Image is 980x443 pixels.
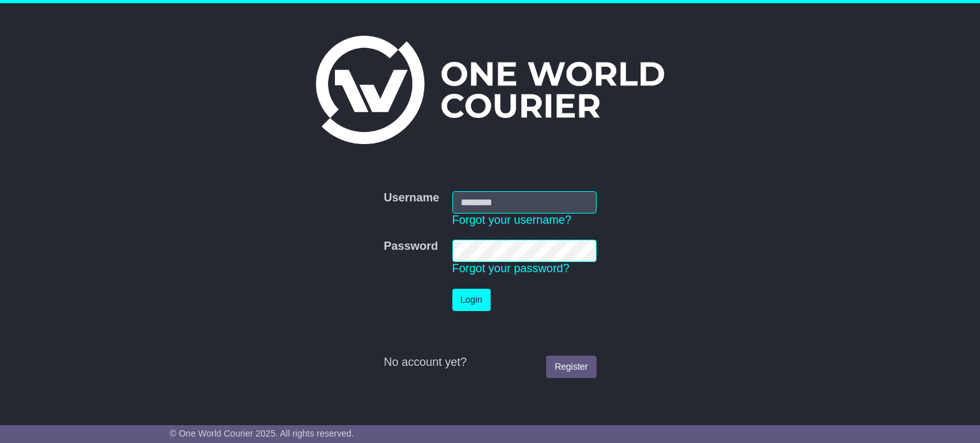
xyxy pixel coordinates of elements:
[383,240,438,254] label: Password
[452,262,570,275] a: Forgot your password?
[546,356,596,378] a: Register
[383,191,439,205] label: Username
[383,356,596,370] div: No account yet?
[170,428,354,439] span: © One World Courier 2025. All rights reserved.
[316,36,664,144] img: One World
[452,289,491,311] button: Login
[452,214,572,226] a: Forgot your username?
